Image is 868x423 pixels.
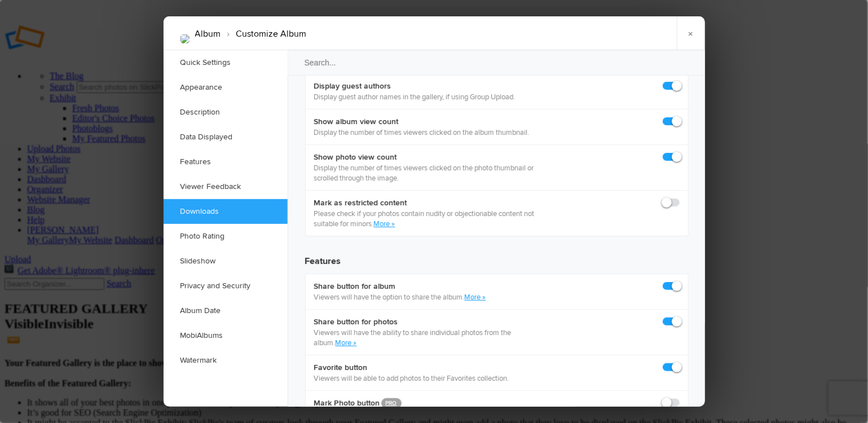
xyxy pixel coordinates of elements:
a: Slideshow [164,249,288,274]
a: MobiAlbums [164,323,288,348]
a: Quick Settings [164,50,288,75]
p: Display the number of times viewers clicked on the photo thumbnail or scrolled through the image. [314,163,552,183]
b: Mark Photo button [314,398,552,409]
a: Appearance [164,75,288,100]
b: Display guest authors [314,81,515,92]
a: Photo Rating [164,224,288,249]
a: Description [164,100,288,125]
a: Data Displayed [164,125,288,149]
a: More » [336,338,357,347]
b: Show photo view count [314,152,552,163]
b: Show album view count [314,116,530,127]
a: More » [465,293,486,302]
li: Customize Album [221,24,307,43]
li: Album [195,24,221,43]
img: Flower.DI472981618262517197.jpg [180,34,190,43]
p: Please check if your photos contain nudity or objectionable content not suitable for minors. [314,209,552,229]
a: Downloads [164,199,288,224]
a: × [677,16,705,50]
a: Watermark [164,348,288,373]
input: Search... [287,50,707,76]
b: Share button for album [314,281,486,292]
p: Viewers will have the ability to share individual photos from the album. [314,328,552,348]
a: More » [374,219,395,228]
a: Album Date [164,298,288,323]
b: Share button for photos [314,316,552,328]
a: Viewer Feedback [164,174,288,199]
b: Mark as restricted content [314,197,552,209]
p: Display guest author names in the gallery, if using Group Upload. [314,92,515,102]
p: Viewers will have the option to share the album. [314,292,486,302]
b: Favorite button [314,362,509,373]
a: PRO [381,398,402,408]
p: Display the number of times viewers clicked on the album thumbnail. [314,127,530,138]
p: Viewers will be able to add photos to their Favorites collection. [314,373,509,384]
h3: Features [305,245,689,268]
a: Privacy and Security [164,274,288,298]
a: Features [164,149,288,174]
